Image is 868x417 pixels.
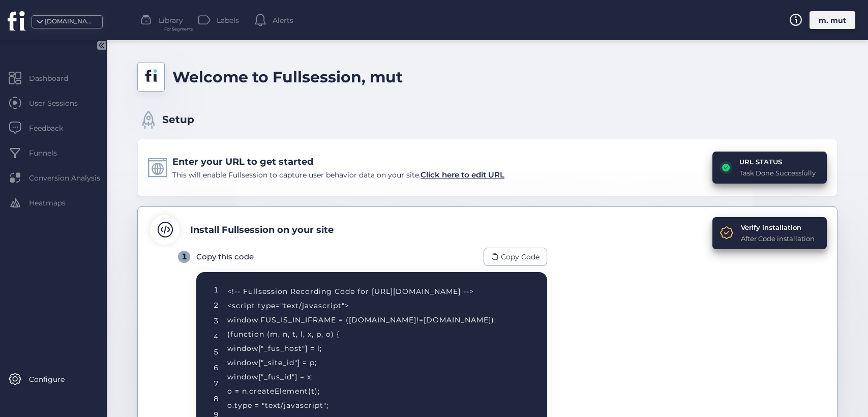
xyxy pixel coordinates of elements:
[45,17,96,26] div: [DOMAIN_NAME]
[421,170,504,180] span: Click here to edit URL
[29,172,115,184] span: Conversion Analysis
[217,15,239,26] span: Labels
[172,65,403,89] div: Welcome to Fullsession, mut
[501,251,540,262] span: Copy Code
[190,223,334,237] div: Install Fullsession on your site
[29,197,81,208] span: Heatmaps
[214,331,219,342] div: 4
[162,112,194,128] span: Setup
[159,15,183,26] span: Library
[214,362,219,373] div: 6
[739,157,816,167] div: URL STATUS
[214,315,219,326] div: 3
[214,346,219,358] div: 5
[214,378,219,389] div: 7
[273,15,293,26] span: Alerts
[29,147,72,159] span: Funnels
[196,251,254,263] div: Copy this code
[29,374,80,385] span: Configure
[29,98,93,109] span: User Sessions
[172,169,504,181] div: This will enable Fullsession to capture user behavior data on your site.
[739,168,816,178] div: Task Done Successfully
[164,26,193,33] span: For Segments
[172,155,504,169] div: Enter your URL to get started
[178,251,190,263] div: 1
[29,123,78,134] span: Feedback
[29,73,83,84] span: Dashboard
[741,233,815,244] div: After Code installation
[214,300,219,311] div: 2
[810,11,855,29] div: m. mut
[214,284,219,295] div: 1
[741,222,815,232] div: Verify installation
[214,393,219,404] div: 8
